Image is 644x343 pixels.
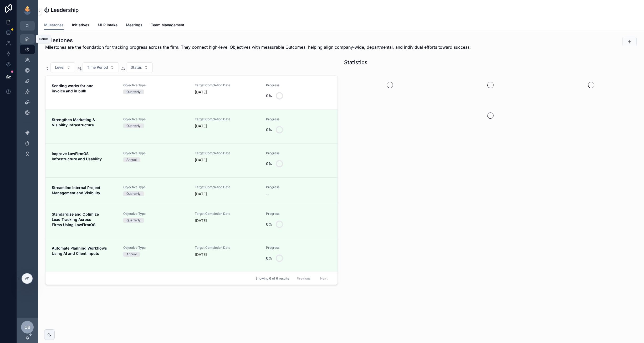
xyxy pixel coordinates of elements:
[50,62,75,72] button: Select Button
[266,117,331,121] span: Progress
[87,65,108,70] span: Time Period
[83,62,119,72] button: Select Button
[126,123,141,128] div: Quarterly
[126,62,153,72] button: Select Button
[195,185,260,189] span: Target Completion Date
[195,212,260,216] span: Target Completion Date
[126,252,137,257] div: Annual
[266,83,331,87] span: Progress
[45,44,471,50] span: Milestones are the foundation for tracking progress across the firm. They connect high-level Obje...
[195,123,207,129] p: [DATE]
[195,90,207,95] p: [DATE]
[52,212,100,227] strong: Standardize and Optimize Lead Tracking Across Firms Using LawFirmOS
[195,157,207,163] p: [DATE]
[344,59,367,66] h1: Statistics
[39,37,48,41] div: Home
[266,246,331,250] span: Progress
[266,219,272,230] div: 0%
[45,110,338,143] a: Strengthen Marketing & Visibility InfrastructureObjective TypeQuarterlyTarget Completion Date[DAT...
[195,252,207,257] p: [DATE]
[255,276,289,281] span: Showing 6 of 6 results
[52,151,102,161] strong: Improve LawFirmOS Infrastructure and Usability
[266,191,269,197] span: --
[45,143,338,177] a: Improve LawFirmOS Infrastructure and UsabilityObjective TypeAnnualTarget Completion Date[DATE]Pro...
[123,83,188,87] span: Objective Type
[45,204,338,238] a: Standardize and Optimize Lead Tracking Across Firms Using LawFirmOSObjective TypeQuarterlyTarget ...
[266,185,331,189] span: Progress
[52,117,96,127] strong: Strengthen Marketing & Visibility Infrastructure
[126,191,141,196] div: Quarterly
[72,20,89,31] a: Initiatives
[195,246,260,250] span: Target Completion Date
[17,31,38,165] div: scrollable content
[123,117,188,121] span: Objective Type
[123,246,188,250] span: Objective Type
[266,253,272,264] div: 0%
[126,218,141,223] div: Quarterly
[195,83,260,87] span: Target Completion Date
[123,185,188,189] span: Objective Type
[72,22,89,28] span: Initiatives
[52,246,108,256] strong: Automate Planning Workflows Using AI and Client Inputs
[195,191,207,197] p: [DATE]
[123,151,188,155] span: Objective Type
[44,22,64,28] span: Milestones
[98,20,117,31] a: MLP Intake
[123,212,188,216] span: Objective Type
[126,157,137,162] div: Annual
[98,22,117,28] span: MLP Intake
[45,37,471,44] h1: Milestones
[266,91,272,101] div: 0%
[52,83,94,93] strong: Sending works for one invoice and in bulk
[266,212,331,216] span: Progress
[195,151,260,155] span: Target Completion Date
[45,177,338,204] a: Streamline Internal Project Management and VisibilityObjective TypeQuarterlyTarget Completion Dat...
[23,6,32,15] img: App logo
[131,65,142,70] span: Status
[266,125,272,135] div: 0%
[195,218,207,223] p: [DATE]
[55,65,64,70] span: Level
[24,324,30,330] span: CB
[126,22,142,28] span: Meetings
[266,151,331,155] span: Progress
[126,90,141,94] div: Quarterly
[151,22,184,28] span: Team Management
[44,20,64,30] a: Milestones
[266,158,272,169] div: 0%
[44,6,79,14] h1: ⏻ Leadership
[52,185,101,195] strong: Streamline Internal Project Management and Visibility
[151,20,184,31] a: Team Management
[45,238,338,272] a: Automate Planning Workflows Using AI and Client InputsObjective TypeAnnualTarget Completion Date[...
[45,76,338,110] a: Sending works for one invoice and in bulkObjective TypeQuarterlyTarget Completion Date[DATE]Progr...
[126,20,142,31] a: Meetings
[195,117,260,121] span: Target Completion Date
